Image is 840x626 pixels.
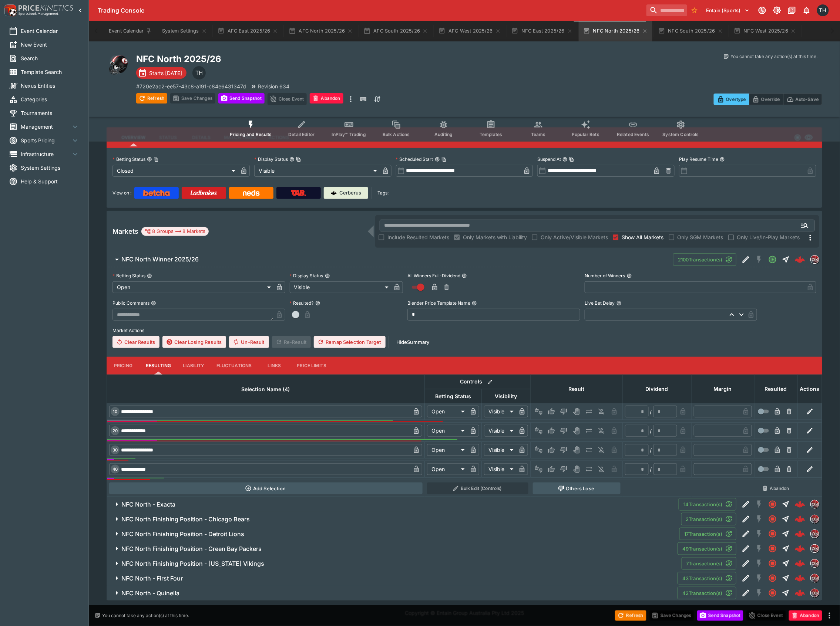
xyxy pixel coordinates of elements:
p: Public Comments [112,300,149,306]
button: NFC East 2025/26 [507,21,577,41]
button: Overtype [714,94,749,105]
div: Trading Console [98,7,644,14]
button: SGM Disabled [753,527,766,541]
div: pricekinetics [810,559,819,568]
div: Visible [290,281,392,293]
div: pricekinetics [810,589,819,598]
button: System Settings [158,21,211,41]
div: 61915c41-b317-4328-806d-36010a79f93d [795,529,805,539]
span: Infrastructure [21,150,71,158]
p: Betting Status [112,156,145,162]
h6: NFC North - Exacta [121,501,175,508]
button: Void [571,425,582,437]
p: Number of Winners [585,273,625,279]
button: Suspend AtCopy To Clipboard [562,157,568,162]
span: Management [21,123,71,131]
button: 14Transaction(s) [679,498,736,511]
div: / [650,446,652,454]
button: NFC North Finishing Position - Green Bay Packers [107,541,678,556]
svg: More [806,233,815,242]
span: Visibility [487,392,525,401]
button: NFC North - Exacta [107,497,679,512]
a: Cerberus [324,187,368,199]
span: 40 [111,467,119,472]
p: All Winners Full-Dividend [407,273,460,279]
button: Documentation [785,4,799,17]
div: Open [112,281,273,293]
div: pricekinetics [810,255,819,264]
button: NFC North 2025/26 [579,21,652,41]
span: Help & Support [21,177,80,185]
img: logo-cerberus--red.svg [795,544,805,554]
label: Tags: [377,187,389,199]
img: pricekinetics [811,589,819,597]
button: Closed [766,527,779,541]
div: pricekinetics [810,529,819,538]
p: Auto-Save [796,95,819,103]
span: Un-Result [229,336,269,348]
p: Scheduled Start [396,156,433,162]
button: Edit Detail [739,527,753,541]
span: Only SGM Markets [678,233,723,241]
span: Show All Markets [622,233,664,241]
button: Straight [779,557,793,570]
button: SGM Disabled [753,498,766,511]
button: Refresh [615,610,646,621]
h6: NFC North Finishing Position - Chicago Bears [121,515,250,523]
button: Public Comments [151,301,156,306]
button: 42Transaction(s) [678,587,736,599]
button: Push [583,444,595,456]
span: Categories [21,95,80,103]
p: Suspend At [537,156,561,162]
button: Eliminated In Play [596,406,608,417]
th: Controls [425,375,531,389]
p: Copy To Clipboard [136,82,246,90]
button: Edit Detail [739,572,753,585]
img: american_football.png [107,53,130,77]
button: Notifications [800,4,813,17]
p: Play Resume Time [679,156,718,162]
a: e4a1c57d-6a52-4a35-9048-3bf6d98b373f [793,571,807,586]
p: Display Status [254,156,288,162]
button: Open [766,253,779,266]
a: 44991708-3483-41ab-9589-04a66f626d6b [793,541,807,556]
button: Override [749,94,783,105]
p: You cannot take any action(s) at this time. [731,53,818,60]
p: Blender Price Template Name [407,300,470,306]
span: Include Resulted Markets [387,233,449,241]
button: Lose [558,444,570,456]
button: All Winners Full-Dividend [462,273,467,278]
span: 10 [111,409,119,414]
span: Bulk Actions [383,132,410,137]
img: PriceKinetics [19,5,73,11]
img: logo-cerberus--red.svg [795,254,805,265]
button: Edit Detail [739,253,753,266]
button: NFC West 2025/26 [729,21,801,41]
button: NFC North Finishing Position - [US_STATE] Vikings [107,556,682,571]
button: Copy To Clipboard [296,157,301,162]
h6: NFC North - First Four [121,575,183,582]
div: Event type filters [224,115,705,142]
button: HideSummary [392,336,434,348]
div: / [650,427,652,435]
p: You cannot take any action(s) at this time. [102,612,189,619]
span: Only Live/In-Play Markets [737,233,800,241]
button: Betting StatusCopy To Clipboard [147,157,152,162]
div: e4a1c57d-6a52-4a35-9048-3bf6d98b373f [795,573,805,583]
button: Open [798,219,812,232]
svg: Open [768,255,777,264]
button: Edit Detail [739,542,753,555]
button: Event Calendar [104,21,156,41]
button: Edit Detail [739,557,753,570]
span: Detail Editor [288,132,315,137]
span: New Event [21,41,80,48]
button: Add Selection [109,483,423,494]
button: Refresh [136,93,167,104]
button: Links [258,357,291,375]
svg: Closed [768,574,777,583]
div: Visible [484,444,516,456]
button: Straight [779,572,793,585]
button: Send Snapshot [697,610,743,621]
button: No Bookmarks [689,4,700,16]
span: Popular Bets [572,132,599,137]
